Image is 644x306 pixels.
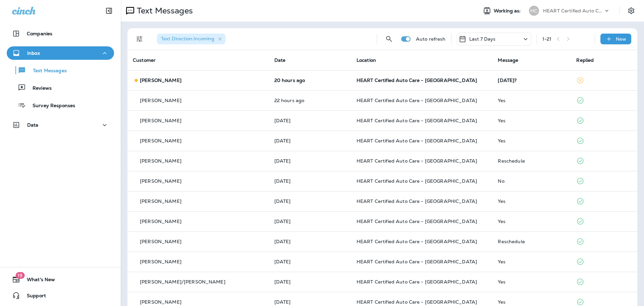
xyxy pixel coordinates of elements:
span: 19 [15,272,24,279]
span: HEART Certified Auto Care - [GEOGRAPHIC_DATA] [357,259,477,265]
p: Aug 27, 2025 09:05 AM [274,178,346,184]
p: Last 7 Days [469,36,496,42]
p: [PERSON_NAME] [140,158,181,164]
span: Working as: [494,8,522,14]
div: Yes [498,279,566,285]
span: HEART Certified Auto Care - [GEOGRAPHIC_DATA] [357,97,477,103]
span: Date [274,57,286,63]
span: Message [498,57,518,63]
button: Survey Responses [7,98,114,112]
span: HEART Certified Auto Care - [GEOGRAPHIC_DATA] [357,178,477,184]
div: Reschedule [498,158,566,164]
span: HEART Certified Auto Care - [GEOGRAPHIC_DATA] [357,299,477,305]
div: HC [529,6,539,16]
div: Yes [498,98,566,103]
p: [PERSON_NAME] [140,239,181,244]
button: Text Messages [7,63,114,77]
button: Reviews [7,81,114,95]
p: Aug 27, 2025 09:04 AM [274,219,346,224]
span: HEART Certified Auto Care - [GEOGRAPHIC_DATA] [357,238,477,245]
button: Data [7,118,114,132]
p: Aug 27, 2025 09:46 AM [274,138,346,143]
div: Yes [498,138,566,143]
span: What's New [20,277,55,285]
span: Support [20,293,46,301]
p: Auto refresh [416,36,446,42]
span: Replied [576,57,594,63]
p: [PERSON_NAME] [140,299,181,305]
p: Aug 26, 2025 11:04 AM [274,299,346,305]
button: Search Messages [382,32,396,46]
p: Companies [27,31,52,36]
p: [PERSON_NAME] [140,178,181,184]
span: HEART Certified Auto Care - [GEOGRAPHIC_DATA] [357,198,477,204]
p: [PERSON_NAME] [140,78,181,83]
div: Yes [498,219,566,224]
p: [PERSON_NAME] [140,219,181,224]
div: Today? [498,78,566,83]
p: New [616,36,626,42]
div: Yes [498,199,566,204]
span: HEART Certified Auto Care - [GEOGRAPHIC_DATA] [357,118,477,124]
p: Aug 27, 2025 11:32 PM [274,118,346,123]
p: Aug 26, 2025 11:39 AM [274,279,346,285]
button: Support [7,289,114,302]
p: Inbox [27,50,40,56]
p: Aug 26, 2025 12:50 PM [274,259,346,264]
span: Location [357,57,376,63]
button: Inbox [7,46,114,60]
div: Yes [498,299,566,305]
p: Text Messages [26,68,67,74]
div: Yes [498,118,566,123]
p: [PERSON_NAME] [140,118,181,123]
div: Reschedule [498,239,566,244]
p: HEART Certified Auto Care [543,8,603,13]
p: Aug 27, 2025 09:03 AM [274,239,346,244]
button: Companies [7,27,114,40]
p: Reviews [26,85,52,92]
p: [PERSON_NAME]/[PERSON_NAME] [140,279,225,285]
p: Aug 28, 2025 09:10 AM [274,98,346,103]
button: 19What's New [7,273,114,286]
span: HEART Certified Auto Care - [GEOGRAPHIC_DATA] [357,158,477,164]
button: Settings [625,5,637,17]
button: Filters [133,32,146,46]
span: HEART Certified Auto Care - [GEOGRAPHIC_DATA] [357,218,477,224]
div: No [498,178,566,184]
div: 1 - 21 [542,36,552,42]
p: [PERSON_NAME] [140,98,181,103]
p: [PERSON_NAME] [140,138,181,143]
p: Survey Responses [26,103,75,109]
span: HEART Certified Auto Care - [GEOGRAPHIC_DATA] [357,77,477,83]
p: Data [27,122,39,128]
div: Text Direction:Incoming [157,34,225,44]
span: Customer [133,57,156,63]
div: Yes [498,259,566,264]
button: Collapse Sidebar [100,4,118,17]
span: HEART Certified Auto Care - [GEOGRAPHIC_DATA] [357,138,477,144]
p: Aug 28, 2025 11:20 AM [274,78,346,83]
p: [PERSON_NAME] [140,199,181,204]
p: Text Messages [134,6,193,16]
span: Text Direction : Incoming [161,36,214,42]
span: HEART Certified Auto Care - [GEOGRAPHIC_DATA] [357,279,477,285]
p: Aug 27, 2025 09:05 AM [274,199,346,204]
p: Aug 27, 2025 09:23 AM [274,158,346,164]
p: [PERSON_NAME] [140,259,181,264]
